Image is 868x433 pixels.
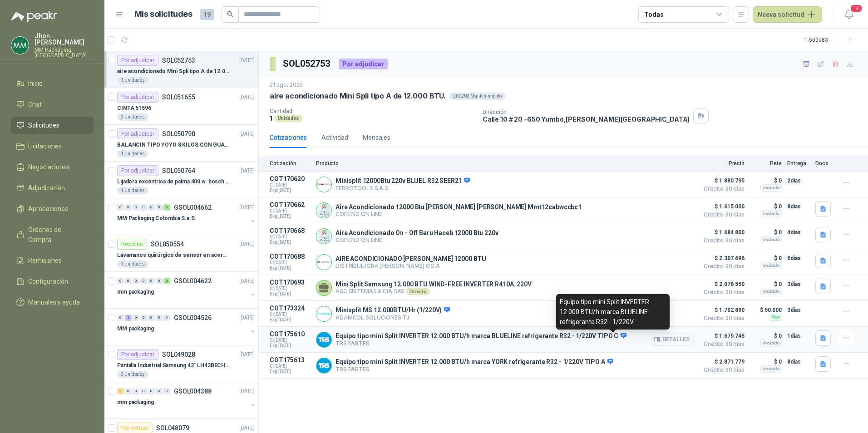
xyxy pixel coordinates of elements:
[699,356,745,367] span: $ 2.871.779
[117,177,230,186] p: Lijadora excéntrica de palma 400 w. bosch gex 125-150 ave
[406,288,430,295] div: Directo
[117,204,124,211] div: 0
[125,315,132,321] div: 2
[316,306,331,321] img: Company Logo
[699,186,745,192] span: Crédito 30 días
[148,278,155,284] div: 0
[750,201,782,212] p: $ 0
[335,306,450,315] p: Minisplit MS 12.000BTU/Hr (1/220V)
[335,255,486,262] p: AIRE ACONDICIONADO [PERSON_NAME] 12000 BTU
[699,264,745,269] span: Crédito 30 días
[117,386,256,415] a: 3 0 0 0 0 0 0 GSOL004388[DATE] mm packaging
[117,214,195,223] p: MM Packaging Colombia S.a.S
[787,253,810,264] p: 6 días
[117,128,158,139] div: Por adjudicar
[28,141,62,151] span: Licitaciones
[483,109,690,115] p: Dirección
[335,236,498,243] p: COFEIND ON LINE
[11,221,94,248] a: Órdenes de Compra
[104,345,258,382] a: Por adjudicarSOL049028[DATE] Pantalla Industrial Samsung 43” LH43BECHLGKXZL BE43C-H3 Unidades
[270,330,311,338] p: COT175610
[270,286,311,291] span: C: [DATE]
[28,297,80,307] span: Manuales y ayuda
[28,204,68,214] span: Aprobaciones
[117,315,124,321] div: 0
[239,93,255,102] p: [DATE]
[270,182,311,188] span: C: [DATE]
[270,279,311,286] p: COT170693
[335,229,498,236] p: Aire Acondicionado On - Off Baru Haceb 12000 Btu 220v
[270,253,311,260] p: COT170688
[283,57,331,71] h3: SOL052753
[316,203,331,218] img: Company Logo
[321,133,348,143] div: Actividad
[148,315,155,321] div: 0
[804,33,857,47] div: 1 - 50 de 83
[117,371,148,378] div: 3 Unidades
[117,113,148,121] div: 3 Unidades
[815,160,833,167] p: Docs
[787,175,810,186] p: 2 días
[117,165,158,176] div: Por adjudicar
[335,203,582,211] p: Aire Acondicionado 12000 Btu [PERSON_NAME] [PERSON_NAME] Mmt12cabwccbc1
[11,117,94,134] a: Solicitudes
[699,201,745,212] span: $ 1.615.000
[11,138,94,155] a: Licitaciones
[239,167,255,175] p: [DATE]
[270,338,311,343] span: C: [DATE]
[117,67,230,76] p: aire acondicionado Mini Spli tipo A de 12.000 BTU.
[753,6,822,23] button: Nueva solicitud
[117,261,148,268] div: 1 Unidades
[335,314,450,321] p: ADAMCOL SOLUCIONES T.I
[787,305,810,315] p: 3 días
[750,330,782,341] p: $ 0
[104,125,258,162] a: Por adjudicarSOL050790[DATE] BALANCIN TIPO YOYO 8 KILOS CON GUAYA ACERO INOX1 Unidades
[117,141,230,149] p: BALANCIN TIPO YOYO 8 KILOS CON GUAYA ACERO INOX
[270,133,307,143] div: Cotizaciones
[449,93,505,100] div: 200202 Mantenimiento
[335,366,613,373] p: TRS PARTES
[174,278,212,284] p: GSOL004622
[125,278,132,284] div: 0
[28,120,59,130] span: Solicitudes
[148,204,155,211] div: 0
[104,162,258,198] a: Por adjudicarSOL050764[DATE] Lijadora excéntrica de palma 400 w. bosch gex 125-150 ave1 Unidades
[270,369,311,374] span: Exp: [DATE]
[270,81,303,89] p: 21 ago, 2025
[270,108,475,114] p: Cantidad
[117,349,158,360] div: Por adjudicar
[239,314,255,322] p: [DATE]
[140,278,147,284] div: 0
[117,251,230,260] p: Lavamanos quirúrgico de sensor en acero referencia TLS-13
[760,210,782,217] div: Incluido
[270,260,311,266] span: C: [DATE]
[270,266,311,271] span: Exp: [DATE]
[151,241,184,247] p: SOL050554
[117,312,256,341] a: 0 2 0 0 0 0 0 GSOL004526[DATE] MM packaging
[133,278,139,284] div: 0
[156,278,163,284] div: 0
[28,276,68,286] span: Configuración
[163,278,170,284] div: 2
[769,314,782,321] div: Flex
[316,229,331,244] img: Company Logo
[335,280,532,288] p: Mini Split Samsung 12.000 BTU WIND-FREE INVERTER R410A. 220V
[117,288,154,296] p: mm packaging
[11,252,94,269] a: Remisiones
[699,238,745,243] span: Crédito 30 días
[117,92,158,103] div: Por adjudicar
[117,55,158,66] div: Por adjudicar
[28,99,42,109] span: Chat
[556,294,670,330] div: Equipo tipo mini Split INVERTER 12.000 BTU/h marca BLUELINE refrigerante R32 - 1/220V
[787,330,810,341] p: 1 días
[270,201,311,208] p: COT170662
[140,204,147,211] div: 0
[174,388,212,394] p: GSOL004388
[699,290,745,295] span: Crédito 30 días
[841,6,857,23] button: 14
[104,88,258,125] a: Por adjudicarSOL051655[DATE] CINTA 515963 Unidades
[239,387,255,396] p: [DATE]
[117,187,148,194] div: 1 Unidades
[162,167,195,174] p: SOL050764
[133,315,139,321] div: 0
